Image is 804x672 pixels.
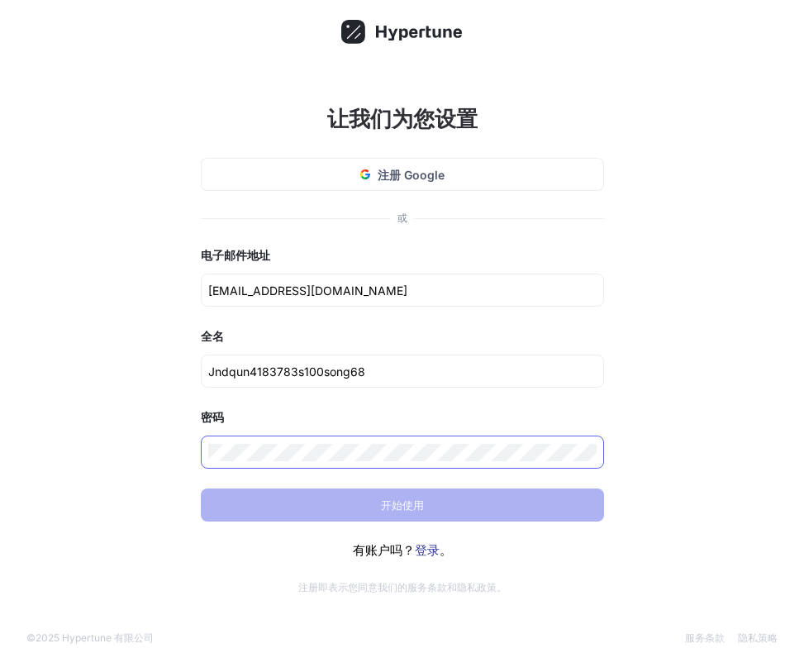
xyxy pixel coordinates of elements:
[378,166,445,183] span: 注册 Google
[201,580,604,595] p: 注册即表示您同意我们的 和 。
[201,158,604,191] button: 注册 Google
[201,245,604,265] div: 电子邮件地址
[407,581,447,593] a: 服务条款
[36,631,154,644] font: 2025 Hypertune 有限公司
[26,631,154,646] div: ©
[201,326,604,346] div: 全名
[201,102,604,135] h1: 让我们为您设置
[201,541,604,560] div: 有账户吗？ 。
[208,282,597,299] input: name@company.com
[208,363,597,380] input: 全名
[415,542,440,558] a: 登录
[201,407,604,427] div: 密码
[201,489,604,522] button: 开始使用
[381,500,424,510] span: 开始使用
[738,631,778,644] a: 隐私策略
[685,631,725,644] a: 服务条款
[457,581,497,593] a: 隐私政策
[397,211,407,226] div: 或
